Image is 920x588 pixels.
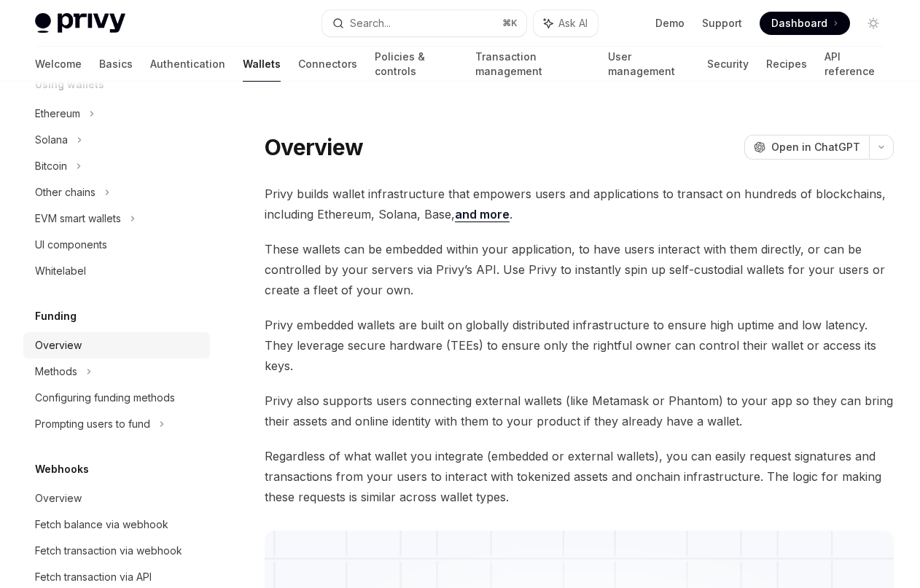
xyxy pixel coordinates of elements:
[766,47,807,82] a: Recipes
[99,47,133,82] a: Basics
[35,210,121,227] div: EVM smart wallets
[35,307,77,325] h5: Funding
[760,12,850,35] a: Dashboard
[655,16,685,31] a: Demo
[455,207,510,222] a: and more
[35,105,80,122] div: Ethereum
[771,140,860,154] span: Open in ChatGPT
[475,47,590,82] a: Transaction management
[744,135,869,160] button: Open in ChatGPT
[265,391,894,431] span: Privy also supports users connecting external wallets (like Metamask or Phantom) to your app so t...
[35,389,175,407] div: Configuring funding methods
[862,12,885,35] button: Toggle dark mode
[375,47,458,82] a: Policies & controls
[35,490,82,507] div: Overview
[35,184,95,201] div: Other chains
[265,184,894,224] span: Privy builds wallet infrastructure that empowers users and applications to transact on hundreds o...
[23,258,210,284] a: Whitelabel
[23,232,210,258] a: UI components
[35,542,182,560] div: Fetch transaction via webhook
[265,134,363,160] h1: Overview
[35,460,89,478] h5: Webhooks
[23,538,210,564] a: Fetch transaction via webhook
[35,13,125,34] img: light logo
[150,47,225,82] a: Authentication
[825,47,885,82] a: API reference
[35,236,107,254] div: UI components
[243,47,281,82] a: Wallets
[35,131,68,149] div: Solana
[35,262,86,280] div: Whitelabel
[502,17,518,29] span: ⌘ K
[35,516,168,533] div: Fetch balance via webhook
[265,315,894,376] span: Privy embedded wallets are built on globally distributed infrastructure to ensure high uptime and...
[702,16,742,31] a: Support
[35,415,150,433] div: Prompting users to fund
[35,337,82,354] div: Overview
[771,16,827,31] span: Dashboard
[265,239,894,300] span: These wallets can be embedded within your application, to have users interact with them directly,...
[608,47,690,82] a: User management
[23,485,210,511] a: Overview
[35,363,77,380] div: Methods
[707,47,749,82] a: Security
[558,16,588,31] span: Ask AI
[23,511,210,538] a: Fetch balance via webhook
[350,15,391,32] div: Search...
[265,446,894,507] span: Regardless of what wallet you integrate (embedded or external wallets), you can easily request si...
[23,332,210,358] a: Overview
[534,10,598,36] button: Ask AI
[322,10,526,36] button: Search...⌘K
[23,385,210,411] a: Configuring funding methods
[35,157,67,175] div: Bitcoin
[35,568,152,586] div: Fetch transaction via API
[298,47,357,82] a: Connectors
[35,47,82,82] a: Welcome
